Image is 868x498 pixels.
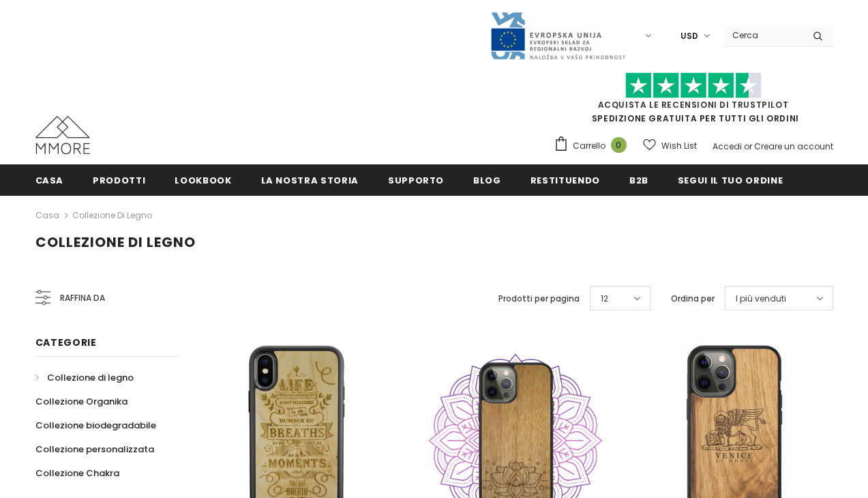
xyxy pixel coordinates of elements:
a: B2B [629,164,648,195]
span: Segui il tuo ordine [678,174,783,187]
span: B2B [629,174,648,187]
span: SPEDIZIONE GRATUITA PER TUTTI GLI ORDINI [554,78,833,124]
img: Javni Razpis [490,11,626,61]
a: Blog [473,164,501,195]
span: Collezione biodegradabile [35,419,156,432]
a: Collezione Organika [35,390,128,413]
span: USD [680,29,698,43]
span: Casa [35,174,64,187]
span: Collezione Organika [35,395,128,408]
img: Casi MMORE [35,116,90,154]
a: Accedi [713,141,742,152]
span: Collezione di legno [47,371,134,384]
a: Lookbook [175,164,231,195]
a: Acquista le recensioni di TrustPilot [598,99,789,111]
a: Collezione di legno [35,366,134,390]
span: 0 [611,137,627,153]
span: Raffina da [60,291,105,306]
span: supporto [388,174,444,187]
a: Collezione di legno [72,209,152,221]
a: La nostra storia [261,164,359,195]
a: Wish List [643,134,697,158]
input: Search Site [724,25,803,45]
a: Restituendo [530,164,600,195]
span: Lookbook [175,174,231,187]
a: Segui il tuo ordine [678,164,783,195]
span: Restituendo [530,174,600,187]
a: Casa [35,207,59,224]
span: Collezione di legno [35,233,196,252]
span: Prodotti [93,174,145,187]
span: 12 [601,292,608,306]
a: Javni Razpis [490,29,626,41]
span: La nostra storia [261,174,359,187]
a: Collezione biodegradabile [35,413,156,437]
span: Carrello [573,139,605,153]
span: Categorie [35,336,97,349]
a: Casa [35,164,64,195]
span: I più venduti [736,292,786,306]
span: Wish List [661,139,697,153]
a: Collezione personalizzata [35,437,154,461]
label: Ordina per [671,292,715,306]
a: Collezione Chakra [35,461,119,485]
img: Fidati di Pilot Stars [625,72,762,99]
a: Carrello 0 [554,136,633,156]
a: supporto [388,164,444,195]
span: Blog [473,174,501,187]
span: Collezione personalizzata [35,443,154,456]
span: Collezione Chakra [35,467,119,480]
span: or [744,141,752,152]
a: Prodotti [93,164,145,195]
a: Creare un account [754,141,833,152]
label: Prodotti per pagina [498,292,580,306]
